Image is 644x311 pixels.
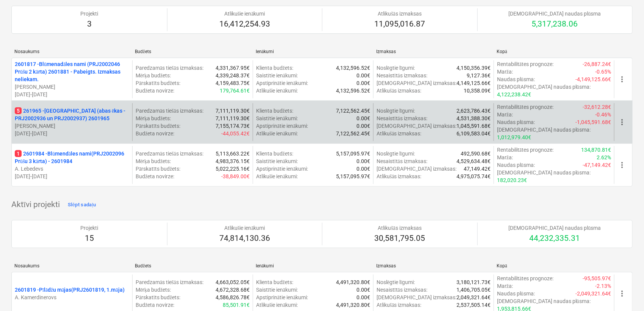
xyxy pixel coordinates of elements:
[15,130,129,137] p: [DATE] - [DATE]
[356,165,370,173] p: 0.00€
[377,286,427,294] p: Nesaistītās izmaksas :
[256,263,370,269] div: Ienākumi
[456,278,491,286] p: 3,180,121.73€
[595,111,611,118] p: -0.46%
[216,64,250,72] p: 4,331,367.95€
[216,122,250,130] p: 7,155,174.73€
[497,83,591,91] p: [DEMOGRAPHIC_DATA] naudas plūsma :
[617,160,627,170] span: more_vert
[216,286,250,294] p: 4,672,328.68€
[15,150,129,180] div: 12601984 -Blūmendāles nami(PRJ2002096 Prūšu 3 kārta) - 2601984A. Lebedevs[DATE]-[DATE]
[583,275,611,282] p: -95,505.97€
[15,60,129,83] p: 2601817 - Blūmenadāles nami (PRJ2002046 Prūšu 2 kārta) 2601881 - Pabeigts. Izmaksas neliekam.
[377,165,456,173] p: [DEMOGRAPHIC_DATA] izmaksas :
[374,233,425,244] p: 30,581,795.05
[136,130,174,137] p: Budžeta novirze :
[135,49,249,55] div: Budžets
[497,111,513,118] p: Marža :
[497,176,527,184] p: 182,020.23€
[497,161,535,169] p: Naudas plūsma :
[356,286,370,294] p: 0.00€
[377,130,422,137] p: Atlikušās izmaksas :
[15,91,129,98] p: [DATE] - [DATE]
[509,19,601,30] p: 5,317,238.06
[456,107,491,115] p: 2,623,786.43€
[135,263,249,269] div: Budžets
[497,282,513,290] p: Marža :
[256,278,293,286] p: Klienta budžets :
[356,294,370,301] p: 0.00€
[497,263,611,269] div: Kopā
[456,294,491,301] p: 2,049,321.64€
[15,107,22,114] span: 5
[497,126,591,134] p: [DEMOGRAPHIC_DATA] naudas plūsma :
[575,75,611,83] p: -4,149,125.66€
[376,49,491,54] div: Izmaksas
[256,72,298,79] p: Saistītie ienākumi :
[136,107,203,115] p: Paredzamās tiešās izmaksas :
[15,107,129,122] p: 261965 - [GEOGRAPHIC_DATA] (abas ēkas - PRJ2002936 un PRJ2002937) 2601965
[15,122,129,130] p: [PERSON_NAME]
[456,122,491,130] p: 1,045,591.68€
[497,154,513,161] p: Marža :
[221,173,250,180] p: -38,849.00€
[336,301,370,309] p: 4,491,320.80€
[15,173,129,180] p: [DATE] - [DATE]
[256,130,298,137] p: Atlikušie ienākumi :
[374,224,425,232] p: Atlikušās izmaksas
[136,150,203,157] p: Paredzamās tiešās izmaksas :
[220,87,250,94] p: 179,764.61€
[581,146,611,154] p: 134,870.81€
[464,165,491,173] p: 47,149.42€
[377,294,456,301] p: [DEMOGRAPHIC_DATA] izmaksas :
[15,83,129,91] p: [PERSON_NAME]
[256,294,308,301] p: Apstiprinātie ienākumi :
[336,130,370,137] p: 7,122,562.45€
[221,130,250,137] p: -44,055.42€
[15,286,129,301] div: 2601819 -Pīlādžu mājas(PRJ2601819, 1.māja)A. Kamerdinerovs
[256,64,293,72] p: Klienta budžets :
[377,122,456,130] p: [DEMOGRAPHIC_DATA] izmaksas :
[374,19,425,30] p: 11,095,016.87
[256,150,293,157] p: Klienta budžets :
[377,150,415,157] p: Noslēgtie līgumi :
[256,122,308,130] p: Apstiprinātie ienākumi :
[216,150,250,157] p: 5,113,663.22€
[595,282,611,290] p: -2.13%
[136,165,180,173] p: Pārskatīts budžets :
[497,60,553,68] p: Rentabilitātes prognoze :
[336,107,370,115] p: 7,122,562.45€
[15,286,125,294] p: 2601819 - Pīlādžu mājas(PRJ2601819, 1.māja)
[336,64,370,72] p: 4,132,596.52€
[595,68,611,75] p: -0.65%
[256,157,298,165] p: Saistītie ienākumi :
[497,290,535,297] p: Naudas plūsma :
[80,224,98,232] p: Projekti
[497,103,553,111] p: Rentabilitātes prognoze :
[497,275,553,282] p: Rentabilitātes prognoze :
[456,157,491,165] p: 4,529,634.48€
[216,107,250,115] p: 7,111,119.30€
[216,294,250,301] p: 4,586,826.78€
[256,115,298,122] p: Saistītie ienākumi :
[256,49,370,55] div: Ienākumi
[377,107,415,115] p: Noslēgtie līgumi :
[456,173,491,180] p: 4,975,075.74€
[497,68,513,75] p: Marža :
[497,297,591,305] p: [DEMOGRAPHIC_DATA] naudas plūsma :
[497,49,611,55] div: Kopā
[356,157,370,165] p: 0.00€
[583,103,611,111] p: -32,612.28€
[11,199,60,210] p: Aktīvi projekti
[216,157,250,165] p: 4,983,376.15€
[136,79,180,87] p: Pārskatīts budžets :
[461,150,491,157] p: 492,590.68€
[66,199,98,211] button: Slēpt sadaļu
[136,278,203,286] p: Paredzamās tiešās izmaksas :
[376,263,491,269] div: Izmaksas
[377,157,427,165] p: Nesaistītās izmaksas :
[136,115,171,122] p: Mērķa budžets :
[216,278,250,286] p: 4,663,052.05€
[356,79,370,87] p: 0.00€
[377,87,422,94] p: Atlikušās izmaksas :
